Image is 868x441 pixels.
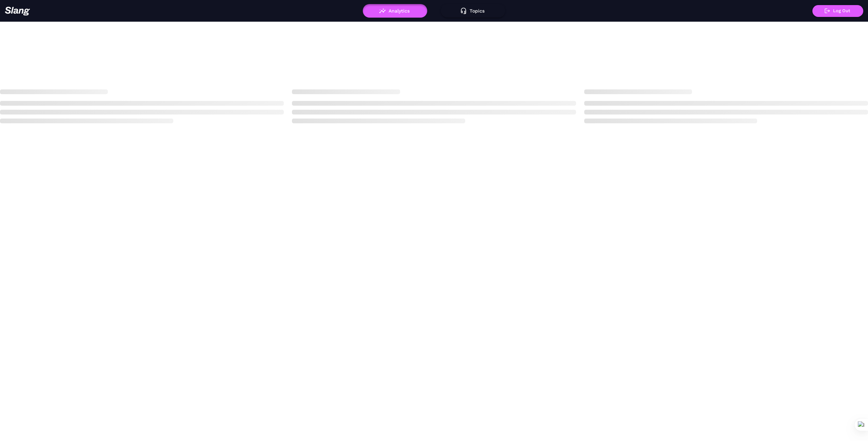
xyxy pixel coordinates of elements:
button: Analytics [363,4,427,18]
a: Analytics [363,8,427,13]
button: Topics [441,4,505,18]
button: Log Out [812,5,863,17]
img: 623511267c55cb56e2f2a487_logo2.png [5,6,30,16]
